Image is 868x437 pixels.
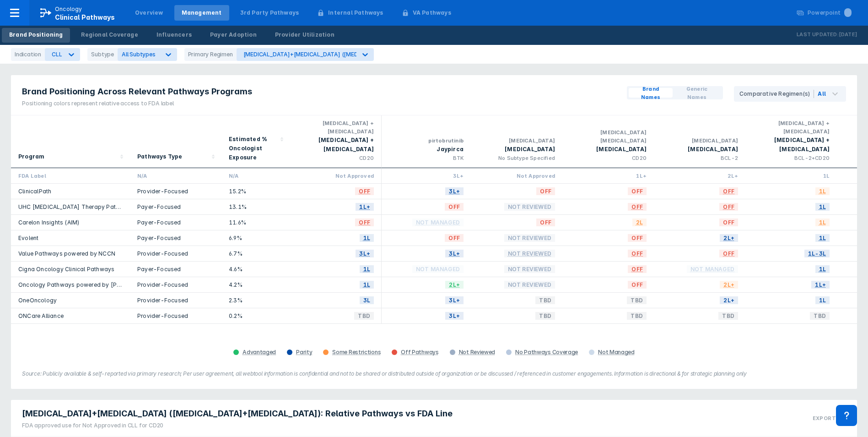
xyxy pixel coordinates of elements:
span: Not Reviewed [504,264,555,274]
div: Brand Positioning [9,31,63,39]
span: OFF [536,217,555,228]
div: [MEDICAL_DATA] [478,137,555,145]
div: Subtype [87,48,118,61]
div: 6.7% [229,250,283,257]
div: Contact Support [836,405,857,426]
div: pirtobrutinib [387,137,464,145]
p: Oncology [55,5,82,13]
div: [MEDICAL_DATA] [661,137,738,145]
span: 1L [360,233,374,243]
span: 3L+ [356,248,374,259]
div: Influencers [156,31,192,39]
span: 3L+ [445,248,464,259]
div: 1L [753,172,830,180]
p: [DATE] [839,30,857,39]
div: Sort [11,115,130,168]
span: Not Reviewed [504,248,555,259]
a: Regional Coverage [74,28,145,43]
div: Provider-Focused [137,281,214,289]
span: 1L [360,264,374,274]
div: Management [182,9,222,17]
div: 0.2% [229,312,283,320]
span: 2L+ [445,279,464,290]
h3: Export [813,415,836,421]
div: N/A [137,172,214,180]
div: CD20 [570,154,647,162]
div: [MEDICAL_DATA] [570,145,647,154]
div: Payer-Focused [137,234,214,242]
span: OFF [355,217,374,228]
span: 2L+ [720,279,738,290]
span: Not Managed [412,217,464,228]
div: [MEDICAL_DATA] [661,145,738,154]
span: OFF [719,248,738,259]
div: 1L+ [570,172,647,180]
div: Pathways Type [137,152,183,161]
span: OFF [719,202,738,212]
a: Cigna Oncology Clinical Pathways [18,266,114,273]
span: 1L-3L [804,248,830,259]
p: Last Updated: [797,30,839,39]
span: 1L [815,186,830,197]
span: OFF [719,186,738,197]
span: Not Reviewed [504,202,555,212]
span: 1L+ [811,279,830,290]
span: Not Reviewed [504,279,555,290]
div: 4.2% [229,281,283,289]
div: FDA approved use for Not Approved in CLL for CD20 [22,421,453,430]
span: OFF [628,186,647,197]
a: 3rd Party Pathways [233,5,307,21]
div: No Pathways Coverage [515,349,578,356]
div: BCL-2+CD20 [753,154,830,162]
span: 1L [815,295,830,306]
a: Value Pathways powered by NCCN [18,250,115,257]
figcaption: Source: Publicly available & self-reported via primary research; Per user agreement, all webtool ... [22,370,846,378]
div: Advantaged [243,349,276,356]
a: OneOncology [18,297,57,304]
a: Carelon Insights (AIM) [18,219,79,226]
a: Overview [128,5,171,21]
div: [MEDICAL_DATA] + [MEDICAL_DATA] [753,136,830,154]
div: Not Managed [598,349,635,356]
div: Provider-Focused [137,250,214,257]
div: 11.6% [229,218,283,226]
div: 2.3% [229,296,283,304]
div: Powerpoint [808,9,852,17]
div: Overview [135,9,163,17]
span: 3L+ [445,295,464,306]
span: 1L [815,202,830,212]
span: 1L+ [356,202,374,212]
div: 3L+ [387,172,464,180]
div: Jaypirca [387,145,464,154]
span: TBD [718,311,738,321]
a: Influencers [149,28,199,43]
div: All [818,90,826,98]
div: Program [18,152,44,161]
div: BCL-2 [661,154,738,162]
span: Clinical Pathways [55,13,115,21]
span: Not Managed [412,264,464,274]
span: OFF [628,264,647,274]
span: [MEDICAL_DATA]+[MEDICAL_DATA] ([MEDICAL_DATA]+[MEDICAL_DATA]): Relative Pathways vs FDA Line [22,408,453,419]
span: 3L+ [445,186,464,197]
a: Brand Positioning [2,28,70,43]
div: Provider Utilization [275,31,334,39]
div: Comparative Regimen(s) [739,90,814,98]
span: Not Reviewed [504,233,555,243]
div: [MEDICAL_DATA] + [MEDICAL_DATA] [297,136,374,154]
div: N/A [229,172,283,180]
button: Brand Names [629,88,673,98]
div: Not Approved [297,172,374,180]
span: 1L [815,264,830,274]
div: Primary Regimen [184,48,237,61]
span: OFF [628,248,647,259]
span: TBD [535,295,555,306]
span: OFF [536,186,555,197]
div: Not Approved [478,172,555,180]
span: 3L [360,295,374,306]
span: OFF [628,279,647,290]
div: Provider-Focused [137,187,214,195]
div: CD20 [297,154,374,162]
button: Export [807,404,853,432]
a: UHC [MEDICAL_DATA] Therapy Pathways [18,203,134,210]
